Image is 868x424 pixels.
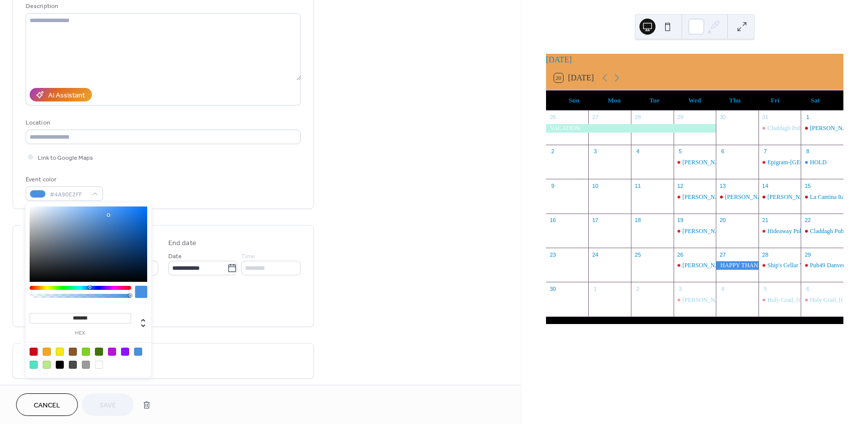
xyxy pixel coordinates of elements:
[549,217,557,224] div: 16
[34,400,60,411] span: Cancel
[762,285,769,292] div: 5
[683,261,800,270] div: [PERSON_NAME] of [GEOGRAPHIC_DATA]
[719,251,726,258] div: 27
[768,124,802,133] div: Claddagh Pub
[715,90,755,111] div: Thu
[551,71,598,85] button: 20[DATE]
[674,193,716,201] div: O'Neill's of Salem
[810,261,847,270] div: Pub49 Danvers
[758,124,801,133] div: Claddagh Pub
[26,174,101,185] div: Event color
[26,1,299,12] div: Description
[674,261,716,270] div: O'Neill's of Salem
[801,124,843,133] div: Windham Restaurant
[758,158,801,167] div: Epigram-Tyngsboro
[677,148,684,155] div: 5
[26,118,299,128] div: Location
[674,227,716,236] div: O'Neill's of Salem
[683,158,800,167] div: [PERSON_NAME] of [GEOGRAPHIC_DATA]
[677,114,684,121] div: 29
[804,217,811,224] div: 22
[675,90,715,111] div: Wed
[50,189,87,200] span: #4A90E2FF
[768,158,852,167] div: Epigram-[GEOGRAPHIC_DATA]
[591,251,599,258] div: 24
[762,114,769,121] div: 31
[677,251,684,258] div: 26
[719,182,726,189] div: 13
[755,90,795,111] div: Fri
[758,227,801,236] div: Hideaway Pub
[758,261,801,270] div: Ship's Cellar York ME
[43,361,51,369] div: #B8E986
[674,296,716,304] div: O'Neill's of Salem
[677,285,684,292] div: 3
[810,158,826,167] div: HOLD
[804,251,811,258] div: 29
[758,193,801,201] div: Brownie's Pub
[634,251,641,258] div: 25
[795,90,835,111] div: Sat
[725,193,804,201] div: [PERSON_NAME]'s Harborside
[719,217,726,224] div: 20
[549,114,557,121] div: 26
[546,54,843,66] div: [DATE]
[719,148,726,155] div: 6
[762,217,769,224] div: 21
[634,114,641,121] div: 28
[108,348,116,356] div: #BD10E0
[56,361,64,369] div: #000000
[69,361,77,369] div: #4A4A4A
[95,348,103,356] div: #417505
[591,182,599,189] div: 10
[801,296,843,304] div: Holy Grail, Epping, NH
[804,182,811,189] div: 15
[38,153,93,163] span: Link to Google Maps
[677,217,684,224] div: 19
[134,348,142,356] div: #4A90E2
[768,227,803,236] div: Hideaway Pub
[30,331,131,336] label: hex
[30,348,38,356] div: #D0021B
[683,296,800,304] div: [PERSON_NAME] of [GEOGRAPHIC_DATA]
[82,348,90,356] div: #7ED321
[549,251,557,258] div: 23
[591,217,599,224] div: 17
[591,285,599,292] div: 1
[804,114,811,121] div: 1
[43,348,51,356] div: #F5A623
[768,261,822,270] div: Ship's Cellar York ME
[591,148,599,155] div: 3
[719,114,726,121] div: 30
[16,393,78,416] button: Cancel
[56,348,64,356] div: #F8E71C
[30,361,38,369] div: #50E3C2
[554,90,594,111] div: Sun
[95,361,103,369] div: #FFFFFF
[634,217,641,224] div: 18
[683,193,800,201] div: [PERSON_NAME] of [GEOGRAPHIC_DATA]
[804,148,811,155] div: 8
[549,285,557,292] div: 30
[801,261,843,270] div: Pub49 Danvers
[801,158,843,167] div: HOLD
[30,88,92,101] button: AI Assistant
[719,285,726,292] div: 4
[804,285,811,292] div: 6
[168,251,182,262] span: Date
[549,148,557,155] div: 2
[69,348,77,356] div: #8B572A
[677,182,684,189] div: 12
[762,148,769,155] div: 7
[801,193,843,201] div: La Cantina Italiana
[168,238,196,249] div: End date
[810,227,844,236] div: Claddagh Pub
[82,361,90,369] div: #9B9B9B
[634,148,641,155] div: 4
[634,285,641,292] div: 2
[716,261,758,270] div: HAPPY THANKSGIVING!
[546,124,716,133] div: VACATION
[683,227,800,236] div: [PERSON_NAME] of [GEOGRAPHIC_DATA]
[591,114,599,121] div: 27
